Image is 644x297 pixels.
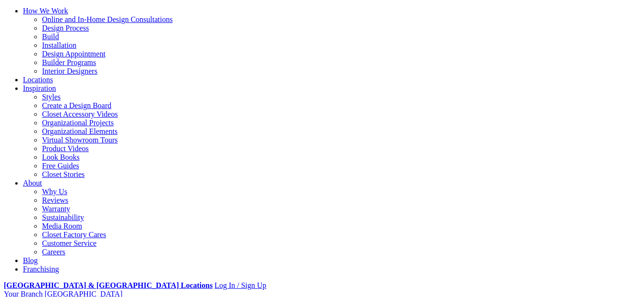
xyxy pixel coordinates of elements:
[42,110,118,118] a: Closet Accessory Videos
[42,153,80,161] a: Look Books
[42,231,106,239] a: Closet Factory Cares
[42,239,96,247] a: Customer Service
[42,41,76,49] a: Installation
[42,144,89,153] a: Product Videos
[23,265,59,273] a: Franchising
[4,281,212,289] a: [GEOGRAPHIC_DATA] & [GEOGRAPHIC_DATA] Locations
[42,119,114,127] a: Organizational Projects
[23,84,56,92] a: Inspiration
[42,136,118,144] a: Virtual Showroom Tours
[42,187,67,196] a: Why Us
[23,256,38,264] a: Blog
[23,179,42,187] a: About
[42,50,106,58] a: Design Appointment
[42,162,79,170] a: Free Guides
[42,67,97,75] a: Interior Designers
[42,248,65,256] a: Careers
[214,281,266,289] a: Log In / Sign Up
[42,222,82,230] a: Media Room
[23,76,53,84] a: Locations
[42,93,61,101] a: Styles
[42,15,173,23] a: Online and In-Home Design Consultations
[42,196,68,204] a: Reviews
[42,101,111,110] a: Create a Design Board
[42,213,84,221] a: Sustainability
[23,7,68,15] a: How We Work
[42,33,59,41] a: Build
[42,127,117,135] a: Organizational Elements
[42,170,84,178] a: Closet Stories
[42,24,89,32] a: Design Process
[42,205,70,213] a: Warranty
[42,58,96,66] a: Builder Programs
